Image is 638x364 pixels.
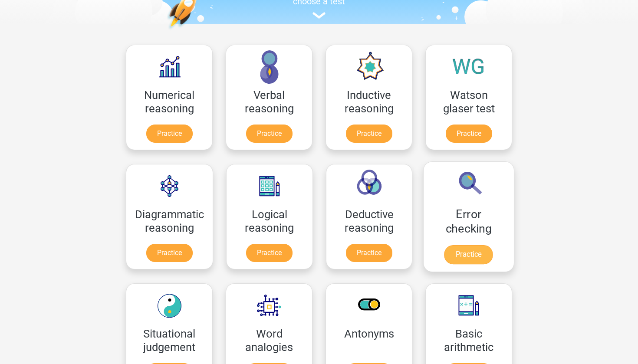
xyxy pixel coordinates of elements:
a: Practice [146,244,193,262]
a: Practice [346,244,392,262]
a: Practice [246,125,293,143]
a: Practice [446,125,492,143]
img: assessment [312,12,326,19]
a: Practice [146,125,193,143]
a: Practice [246,244,293,262]
a: Practice [346,125,392,143]
a: Practice [444,245,493,264]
